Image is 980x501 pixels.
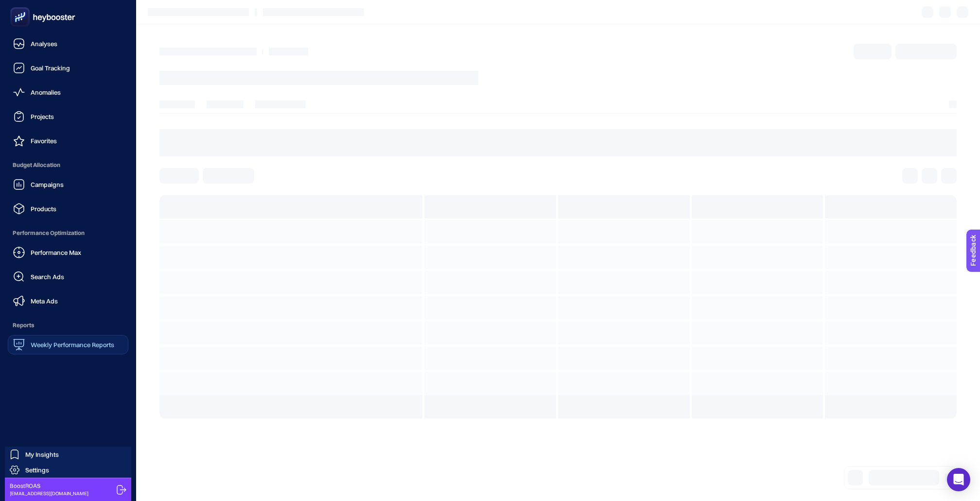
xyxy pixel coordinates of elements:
[31,249,81,256] span: Performance Max
[10,482,88,490] span: BoostROAS
[8,83,128,102] a: Anomalies
[31,297,58,305] span: Meta Ads
[8,175,128,194] a: Campaigns
[8,58,128,78] a: Goal Tracking
[31,341,114,349] span: Weekly Performance Reports
[31,113,54,120] span: Projects
[31,205,56,213] span: Products
[10,490,88,497] span: [EMAIL_ADDRESS][DOMAIN_NAME]
[5,447,131,462] a: My Insights
[31,181,64,188] span: Campaigns
[25,451,59,458] span: My Insights
[31,40,57,48] span: Analyses
[31,88,61,96] span: Anomalies
[8,291,128,311] a: Meta Ads
[8,199,128,218] a: Products
[5,462,131,478] a: Settings
[31,273,64,281] span: Search Ads
[8,155,128,175] span: Budget Allocation
[8,267,128,286] a: Search Ads
[6,3,37,11] span: Feedback
[25,466,49,474] span: Settings
[8,34,128,53] a: Analyses
[8,223,128,243] span: Performance Optimization
[947,468,970,491] div: Open Intercom Messenger
[8,316,128,335] span: Reports
[8,243,128,262] a: Performance Max
[31,137,57,145] span: Favorites
[8,131,128,150] a: Favorites
[8,107,128,126] a: Projects
[8,335,128,354] a: Weekly Performance Reports
[31,64,70,72] span: Goal Tracking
